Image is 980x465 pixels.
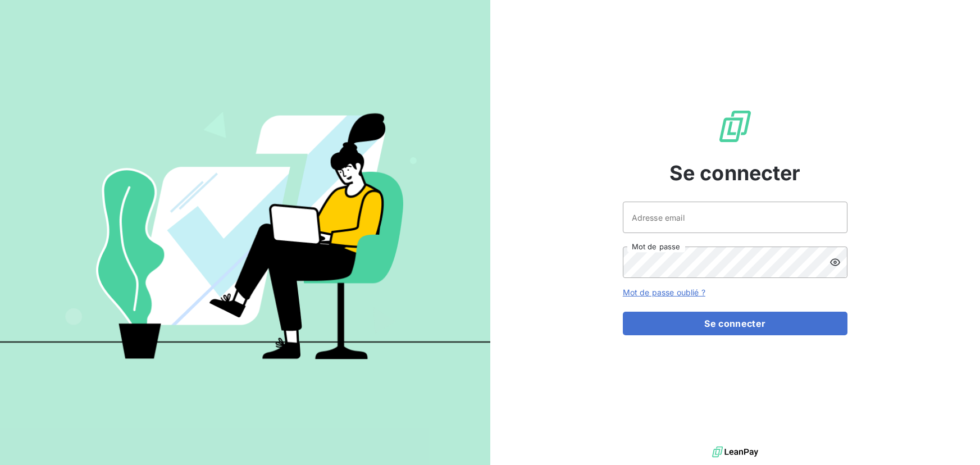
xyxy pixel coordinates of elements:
[717,108,753,144] img: Logo LeanPay
[623,288,705,297] a: Mot de passe oublié ?
[712,444,758,461] img: logo
[623,312,847,335] button: Se connecter
[623,202,847,233] input: placeholder
[669,158,801,188] span: Se connecter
